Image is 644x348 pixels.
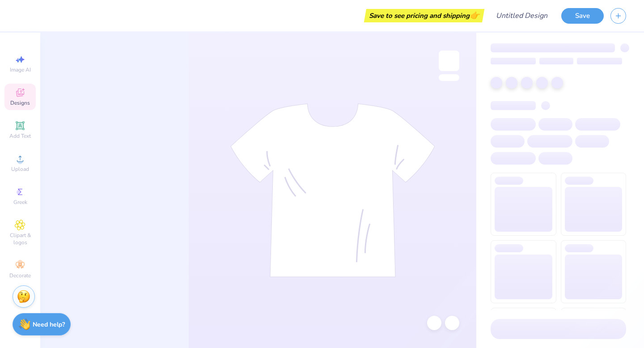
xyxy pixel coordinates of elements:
[11,166,29,173] span: Upload
[13,199,27,206] span: Greek
[9,272,31,279] span: Decorate
[230,103,435,277] img: tee-skeleton.svg
[4,232,36,246] span: Clipart & logos
[33,320,65,329] strong: Need help?
[10,66,31,73] span: Image AI
[10,99,30,106] span: Designs
[366,9,482,22] div: Save to see pricing and shipping
[489,7,555,25] input: Untitled Design
[561,8,604,24] button: Save
[470,10,479,21] span: 👉
[9,132,31,140] span: Add Text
